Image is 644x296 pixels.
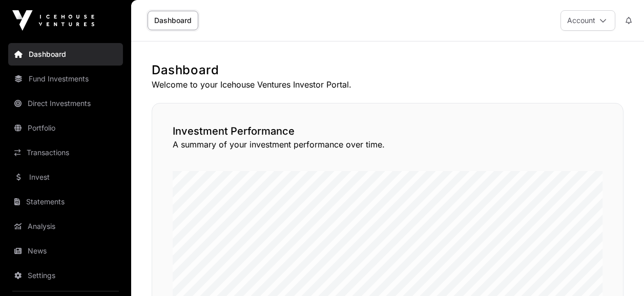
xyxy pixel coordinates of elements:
h1: Dashboard [152,62,624,78]
h2: Investment Performance [173,124,603,138]
a: Dashboard [8,43,123,66]
a: Direct Investments [8,92,123,115]
a: Statements [8,191,123,213]
p: Welcome to your Icehouse Ventures Investor Portal. [152,78,624,91]
p: A summary of your investment performance over time. [173,138,603,151]
button: Account [560,10,615,31]
a: Fund Investments [8,68,123,90]
a: News [8,240,123,262]
a: Analysis [8,215,123,238]
a: Portfolio [8,117,123,139]
a: Invest [8,166,123,188]
img: Icehouse Ventures Logo [12,10,94,31]
a: Settings [8,264,123,287]
a: Dashboard [148,11,198,30]
a: Transactions [8,141,123,164]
